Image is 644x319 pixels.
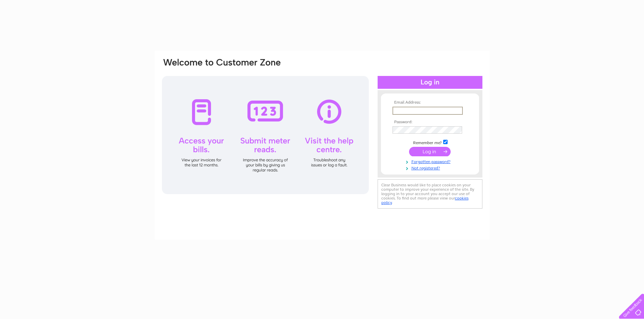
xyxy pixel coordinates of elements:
[391,139,469,145] td: Remember me?
[392,158,469,164] a: Forgotten password?
[391,120,469,125] th: Password:
[392,164,469,171] a: Not registered?
[378,179,482,209] div: Clear Business would like to place cookies on your computer to improve your experience of the sit...
[409,147,451,156] input: Submit
[391,100,469,105] th: Email Address:
[381,196,469,205] a: cookies policy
